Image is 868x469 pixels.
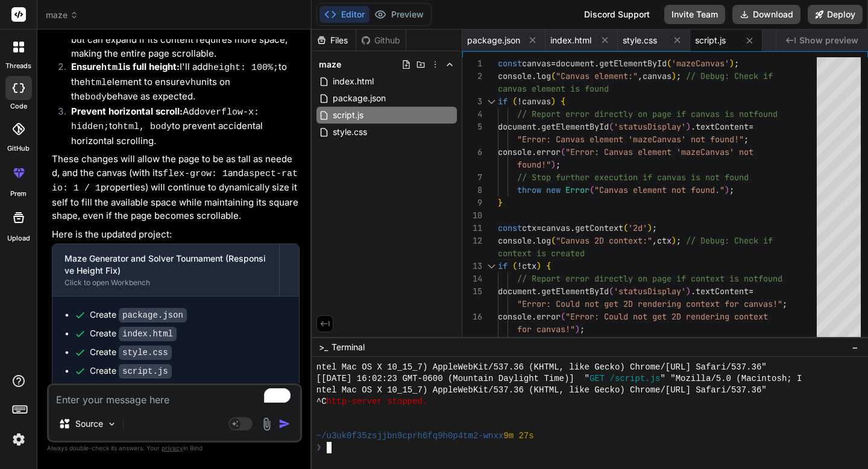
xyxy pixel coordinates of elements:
span: error [536,311,561,322]
span: . [594,58,599,69]
span: console [498,311,532,322]
span: . [691,286,696,297]
span: . [532,311,536,322]
span: package.json [332,91,387,105]
span: = [749,121,753,132]
span: found!" [517,159,551,170]
span: ~/u3uk0f35zsjjbn9cprh6fq9h0p4tm2-wnxx [316,430,504,442]
span: [[DATE] 16:02:23 GMT-0600 (Mountain Daylight Time)] " [316,373,590,385]
strong: Ensure is full height: [71,61,180,72]
div: Create [90,309,187,321]
span: 'statusDisplay' [614,121,686,132]
button: Editor [319,6,370,23]
span: ) [551,159,556,170]
span: >_ [319,341,328,353]
span: ( [590,184,594,195]
div: Create [90,346,172,359]
code: index.html [119,327,177,341]
div: 9 [462,197,482,209]
span: canvas element is found [498,83,609,94]
span: canvas [522,58,551,69]
span: . [532,71,536,81]
span: index.html [550,34,591,46]
span: ( [623,222,628,233]
label: threads [5,61,31,71]
label: code [10,101,27,112]
span: ctx [522,222,536,233]
code: style.css [119,345,172,360]
span: . [536,121,541,132]
span: ; [652,222,657,233]
code: html [85,78,107,88]
span: script.js [332,108,365,122]
span: . [532,146,536,157]
span: ctx [522,260,536,271]
p: Source [75,418,103,430]
img: settings [8,429,29,450]
span: ; [744,134,749,145]
span: GET [590,373,605,385]
span: console [498,235,532,246]
span: canvas [541,222,570,233]
span: if [498,96,508,107]
div: 3 [462,95,482,108]
span: "Canvas element:" [556,71,638,81]
span: error [536,146,561,157]
span: 'statusDisplay' [614,286,686,297]
span: "Error: Canvas element 'mazeCanvas' not found!" [517,134,744,145]
div: Discord Support [577,5,657,24]
span: ( [609,286,614,297]
span: document [498,286,536,297]
span: found [753,109,778,119]
span: ) [551,96,556,107]
div: Click to open Workbench [64,278,267,288]
div: Maze Generator and Solver Tournament (Responsive Height Fix) [64,253,267,277]
p: These changes will allow the page to be as tall as needed, and the canvas (with its and propertie... [52,153,300,223]
span: "Error: Could not get 2D rendering context [565,311,768,322]
button: Deploy [808,5,863,24]
div: Files [312,34,356,46]
span: ! [517,96,522,107]
span: ) [671,71,676,81]
span: } [498,197,503,208]
span: maze [319,58,341,71]
span: "Canvas 2D context:" [556,235,652,246]
span: script.js [695,34,726,46]
span: // Debug: Check if [686,235,773,246]
span: 'mazeCanvas' [671,58,729,69]
span: ; [580,324,585,335]
span: canvas [522,96,551,107]
div: Github [356,34,406,46]
span: ) [729,58,734,69]
span: ( [551,71,556,81]
span: . [570,222,575,233]
div: 12 [462,234,482,247]
span: Show preview [799,34,858,46]
img: attachment [260,417,274,431]
span: ❯ [316,442,321,453]
span: document [498,121,536,132]
span: ntel Mac OS X 10_15_7) AppleWebKit/537.36 (KHTML, like Gecko) Chrome/[URL] Safari/537.36" [316,362,767,373]
span: = [749,286,753,297]
span: , [652,235,657,246]
li: Add to to prevent accidental horizontal scrolling. [61,105,300,148]
span: ntel Mac OS X 10_15_7) AppleWebKit/537.36 (KHTML, like Gecko) Chrome/[URL] Safari/537.36" [316,385,767,396]
label: GitHub [7,143,30,154]
span: ^C [316,396,327,408]
code: height: 100%; [208,63,278,73]
span: ) [536,260,541,271]
span: throw [517,184,541,195]
div: Click to collapse the range. [483,95,499,108]
span: textContent [696,121,749,132]
span: 9m 27s [503,430,533,442]
span: ; [734,58,739,69]
img: Pick Models [107,419,117,429]
span: getContext [575,222,623,233]
code: vh [185,78,196,88]
span: const [498,222,522,233]
label: prem [10,189,27,199]
span: ( [667,58,671,69]
span: canvas [643,71,671,81]
div: 16 [462,310,482,323]
span: ( [561,146,565,157]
